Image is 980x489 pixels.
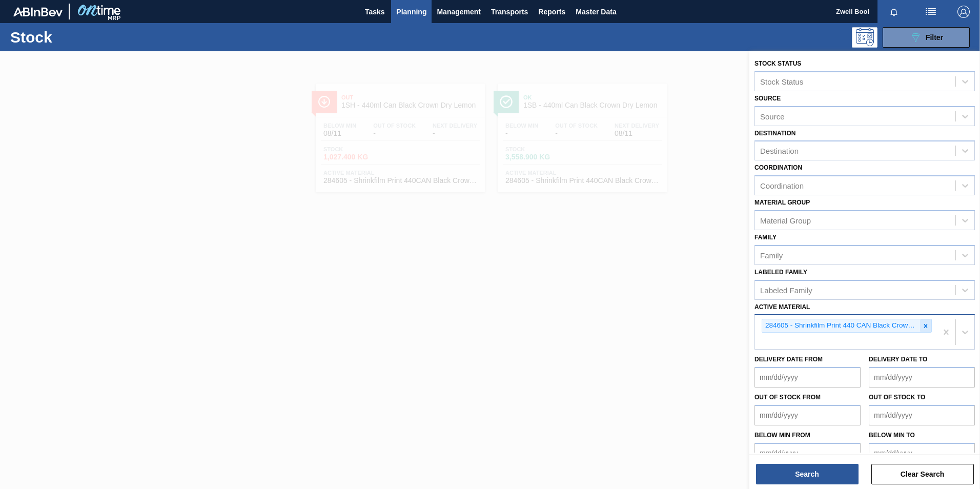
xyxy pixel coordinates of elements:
label: Out of Stock to [869,394,925,401]
img: TNhmsLtSVTkK8tSr43FrP2fwEKptu5GPRR3wAAAABJRU5ErkJggg== [13,7,63,16]
div: Source [760,112,785,120]
div: Coordination [760,181,804,190]
div: Stock Status [760,77,803,86]
label: Stock Status [754,60,801,67]
input: mm/dd/yyyy [869,367,975,388]
div: Labeled Family [760,286,812,294]
label: Delivery Date from [754,356,823,363]
h1: Stock [10,31,164,43]
input: mm/dd/yyyy [754,367,861,388]
div: Family [760,251,783,259]
label: Destination [754,130,795,137]
span: Filter [926,33,943,42]
label: Active Material [754,303,810,311]
span: Tasks [363,6,386,18]
img: userActions [925,6,937,18]
img: Logout [957,6,970,18]
label: Below Min to [869,432,915,439]
label: Labeled Family [754,269,807,276]
span: Transports [491,6,528,18]
button: Notifications [877,5,910,19]
label: Source [754,95,781,102]
label: Family [754,234,777,241]
input: mm/dd/yyyy [869,405,975,425]
label: Delivery Date to [869,356,927,363]
input: mm/dd/yyyy [754,443,861,463]
span: Master Data [576,6,616,18]
button: Filter [883,27,970,48]
div: Destination [760,147,799,155]
div: Material Group [760,216,811,225]
span: Management [437,6,481,18]
input: mm/dd/yyyy [754,405,861,425]
div: 284605 - Shrinkfilm Print 440 CAN Black Crown G&D [762,319,920,332]
div: Programming: no user selected [852,27,877,48]
input: mm/dd/yyyy [869,443,975,463]
label: Below Min from [754,432,810,439]
label: Material Group [754,199,810,206]
span: Planning [396,6,426,18]
label: Out of Stock from [754,394,821,401]
span: Reports [538,6,565,18]
label: Coordination [754,164,802,171]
